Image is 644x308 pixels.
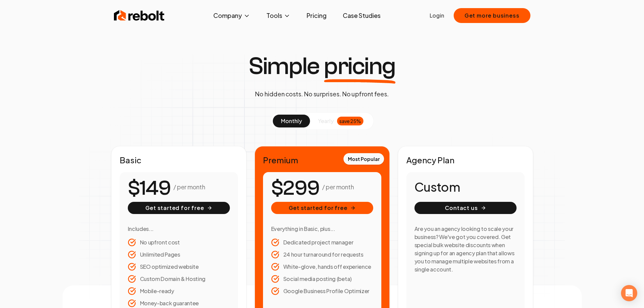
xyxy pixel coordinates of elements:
button: Get more business [454,8,530,23]
button: monthly [273,115,310,127]
img: Rebolt Logo [114,9,165,22]
h1: Simple [248,54,396,78]
li: Money-back guarantee [128,299,230,307]
button: Company [208,9,256,22]
li: Custom Domain & Hosting [128,275,230,283]
a: Login [430,11,444,20]
span: yearly [318,117,334,125]
button: Get started for free [271,202,373,214]
h3: Are you an agency looking to scale your business? We've got you covered. Get special bulk website... [414,225,517,274]
li: Dedicated project manager [271,238,373,246]
li: Google Business Profile Optimizer [271,287,373,295]
h3: Everything in Basic, plus... [271,225,373,233]
p: / per month [322,182,354,192]
span: pricing [324,54,396,78]
a: Pricing [301,9,332,22]
button: Contact us [414,202,517,214]
li: White-glove, hands off experience [271,263,373,271]
h2: Premium [263,155,381,165]
li: 24 hour turnaround for requests [271,251,373,259]
h1: Custom [414,180,517,194]
h2: Basic [120,155,238,165]
button: Tools [261,9,296,22]
a: Case Studies [337,9,386,22]
li: Social media posting (beta) [271,275,373,283]
h3: Includes... [128,225,230,233]
div: Open Intercom Messenger [621,285,637,301]
li: No upfront cost [128,238,230,246]
button: yearlysave 25% [310,115,372,127]
h2: Agency Plan [406,155,525,165]
number-flow-react: $149 [128,173,171,204]
li: SEO optimized website [128,263,230,271]
span: monthly [281,117,302,124]
p: No hidden costs. No surprises. No upfront fees. [255,89,389,99]
div: Most Popular [343,153,384,165]
li: Unlimited Pages [128,251,230,259]
div: save 25% [337,117,363,125]
p: / per month [173,182,205,192]
number-flow-react: $299 [271,173,319,204]
button: Get started for free [128,202,230,214]
li: Mobile-ready [128,287,230,295]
